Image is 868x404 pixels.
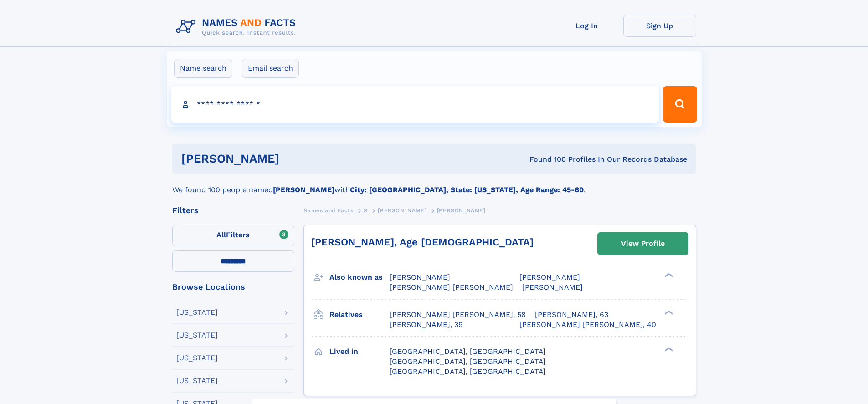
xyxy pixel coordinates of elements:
span: [GEOGRAPHIC_DATA], [GEOGRAPHIC_DATA] [390,357,546,366]
div: ❯ [663,309,673,315]
span: [GEOGRAPHIC_DATA], [GEOGRAPHIC_DATA] [390,367,546,376]
span: [GEOGRAPHIC_DATA], [GEOGRAPHIC_DATA] [390,347,546,356]
div: [US_STATE] [176,309,218,316]
div: View Profile [621,233,665,254]
label: Email search [242,59,299,78]
a: [PERSON_NAME], Age [DEMOGRAPHIC_DATA] [311,236,534,248]
div: Found 100 Profiles In Our Records Database [404,154,687,164]
input: search input [171,86,659,123]
span: [PERSON_NAME] [PERSON_NAME] [390,283,513,291]
div: [US_STATE] [176,354,218,362]
a: [PERSON_NAME] [378,205,426,216]
a: Sign Up [623,15,696,37]
h1: [PERSON_NAME] [181,153,405,164]
b: City: [GEOGRAPHIC_DATA], State: [US_STATE], Age Range: 45-60 [350,185,584,194]
span: [PERSON_NAME] [437,207,486,214]
button: Search Button [663,86,697,123]
div: We found 100 people named with . [172,174,696,195]
span: [PERSON_NAME] [390,273,450,281]
label: Name search [174,59,232,78]
span: All [216,230,226,239]
b: [PERSON_NAME] [273,185,334,194]
a: [PERSON_NAME] [PERSON_NAME], 58 [390,310,526,320]
img: Logo Names and Facts [172,15,303,39]
div: Filters [172,206,294,215]
span: S [364,207,368,214]
h3: Lived in [329,344,390,359]
div: [US_STATE] [176,332,218,339]
div: ❯ [663,346,673,352]
span: [PERSON_NAME] [522,283,583,291]
a: S [364,205,368,216]
h3: Also known as [329,270,390,285]
span: [PERSON_NAME] [378,207,426,214]
a: [PERSON_NAME], 63 [535,310,608,320]
a: [PERSON_NAME], 39 [390,320,463,330]
a: Log In [550,15,623,37]
h3: Relatives [329,307,390,322]
div: ❯ [663,272,673,278]
a: [PERSON_NAME] [PERSON_NAME], 40 [519,320,656,330]
div: Browse Locations [172,283,294,291]
label: Filters [172,225,294,246]
div: [US_STATE] [176,377,218,384]
a: View Profile [598,233,688,255]
a: Names and Facts [303,205,354,216]
span: [PERSON_NAME] [519,273,580,281]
